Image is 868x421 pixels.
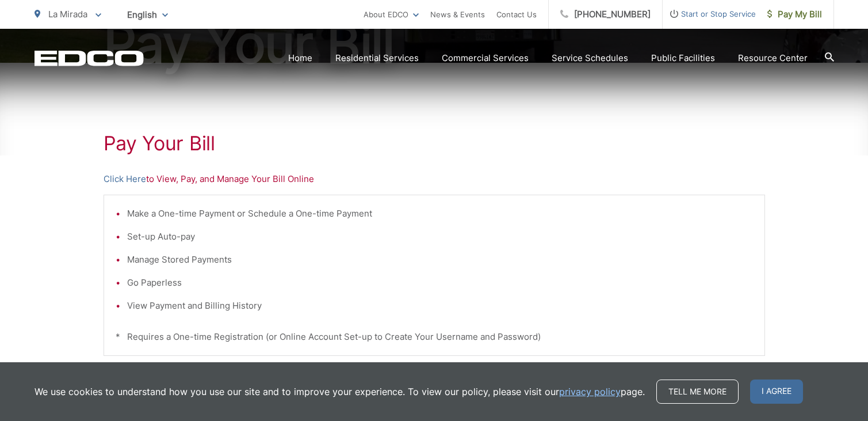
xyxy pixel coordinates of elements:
[738,51,808,65] a: Resource Center
[127,230,753,244] li: Set-up Auto-pay
[35,50,144,66] a: EDCD logo. Return to the homepage.
[127,253,753,267] li: Manage Stored Payments
[288,51,312,65] a: Home
[104,132,765,155] h1: Pay Your Bill
[48,9,87,20] span: La Mirada
[430,7,485,21] a: News & Events
[442,51,529,65] a: Commercial Services
[127,276,753,290] li: Go Paperless
[552,51,628,65] a: Service Schedules
[656,380,739,404] a: Tell me more
[127,299,753,313] li: View Payment and Billing History
[118,5,177,25] span: English
[116,330,753,344] p: * Requires a One-time Registration (or Online Account Set-up to Create Your Username and Password)
[127,207,753,221] li: Make a One-time Payment or Schedule a One-time Payment
[496,7,537,21] a: Contact Us
[35,385,645,399] p: We use cookies to understand how you use our site and to improve your experience. To view our pol...
[104,172,146,186] a: Click Here
[335,51,419,65] a: Residential Services
[104,172,765,186] p: to View, Pay, and Manage Your Bill Online
[750,380,803,404] span: I agree
[651,51,715,65] a: Public Facilities
[767,7,822,21] span: Pay My Bill
[364,7,419,21] a: About EDCO
[559,385,621,399] a: privacy policy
